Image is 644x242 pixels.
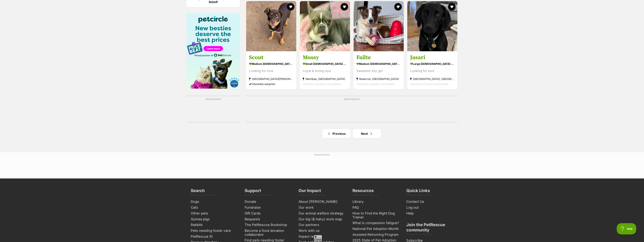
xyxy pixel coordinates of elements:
strong: medium [DEMOGRAPHIC_DATA] Dog [249,61,293,67]
a: Assisted Rehoming Program [351,232,401,238]
a: Failte medium [DEMOGRAPHIC_DATA] Dog Sweetest shy girl Reservoir, [GEOGRAPHIC_DATA] Interstate ad... [354,51,404,89]
strong: [GEOGRAPHIC_DATA], [GEOGRAPHIC_DATA] [410,76,455,81]
button: favourite [448,3,456,11]
span: Interstate adoption unavailable [303,82,341,86]
h3: Failte [356,54,401,61]
a: Guinea pigs [189,216,239,222]
h3: Mossy [303,54,347,61]
span: Close [314,235,322,241]
div: Sweetest shy girl [356,68,401,74]
a: Our big (& hairy) work map [297,216,347,222]
button: favourite [287,3,294,11]
a: Gift Cards [243,211,293,216]
a: PetRescue ID [189,234,239,240]
a: The PetRescue Bookshop [243,222,293,228]
a: Bequests [243,216,293,222]
div: Advertisement [246,95,458,123]
iframe: Help Scout Beacon - Open [617,223,636,234]
a: Our animal welfare strategy [297,211,347,216]
button: favourite [341,3,348,11]
h3: Quick Links [406,188,430,195]
h3: Search [191,188,205,195]
a: Contact Us [405,199,455,205]
a: Become a food donation collaborator [243,228,293,237]
button: favourite [394,3,402,11]
a: Scout medium [DEMOGRAPHIC_DATA] Dog Looking for love [GEOGRAPHIC_DATA][PERSON_NAME][GEOGRAPHIC_DA... [246,51,296,89]
strong: Reservoir, [GEOGRAPHIC_DATA] [356,76,401,81]
strong: [GEOGRAPHIC_DATA][PERSON_NAME][GEOGRAPHIC_DATA] [249,76,293,81]
h3: Scout [249,54,293,61]
strong: Werribee, [GEOGRAPHIC_DATA] [303,76,347,81]
a: Log out [405,205,455,211]
a: Other pets [189,211,239,216]
a: What is compassion fatigue? [351,220,401,226]
a: Library [351,199,401,205]
h3: Join the PetRescue community [406,222,453,235]
a: Our work [297,205,347,211]
strong: large [DEMOGRAPHIC_DATA] Dog [410,61,455,67]
span: Interstate adoption unavailable [410,82,448,86]
a: Next page [353,129,381,138]
a: Work with us [297,228,347,234]
a: Our partners [297,222,347,228]
img: Mossy - Boston Terrier Dog [300,1,350,51]
span: Interstate adoption unavailable [356,82,395,86]
a: Donate [243,199,293,205]
a: Previous page [322,129,351,138]
div: Looking for love [410,68,455,74]
div: Looking for love [249,68,293,74]
a: Fundraise [243,205,293,211]
h3: Our Impact [299,188,321,195]
img: Scout - Australian Kelpie Dog [246,1,296,51]
a: Mossy small [DEMOGRAPHIC_DATA] Dog Loyal & loving soul Werribee, [GEOGRAPHIC_DATA] Interstate ado... [300,51,350,89]
a: Help [405,211,455,216]
a: FAQ [351,205,401,211]
img: Jasari - Labrador Retriever x Pointer Dog [407,1,457,51]
img: Failte - Border Collie Dog [354,1,404,51]
strong: medium [DEMOGRAPHIC_DATA] Dog [356,61,401,67]
strong: small [DEMOGRAPHIC_DATA] Dog [303,61,347,67]
h3: Jasari [410,54,455,61]
a: Rabbits [189,222,239,228]
a: How to Find the Right Dog Trainer [351,211,401,220]
div: Advertisement [186,95,240,123]
h3: Support [245,188,261,195]
a: Pets needing foster care [189,228,239,234]
h3: Resources [352,188,374,195]
a: Impact reports [297,234,347,240]
nav: Pagination [246,129,458,138]
div: Loyal & loving soul [303,68,347,74]
a: About [PERSON_NAME] [297,199,347,205]
a: Jasari large [DEMOGRAPHIC_DATA] Dog Looking for love [GEOGRAPHIC_DATA], [GEOGRAPHIC_DATA] Interst... [407,51,457,89]
a: Dogs [189,199,239,205]
img: Pet Circle promo banner [186,13,240,89]
div: Interstate adoption [249,81,293,87]
a: Cats [189,205,239,211]
a: National Pet Adoption Month [351,226,401,232]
